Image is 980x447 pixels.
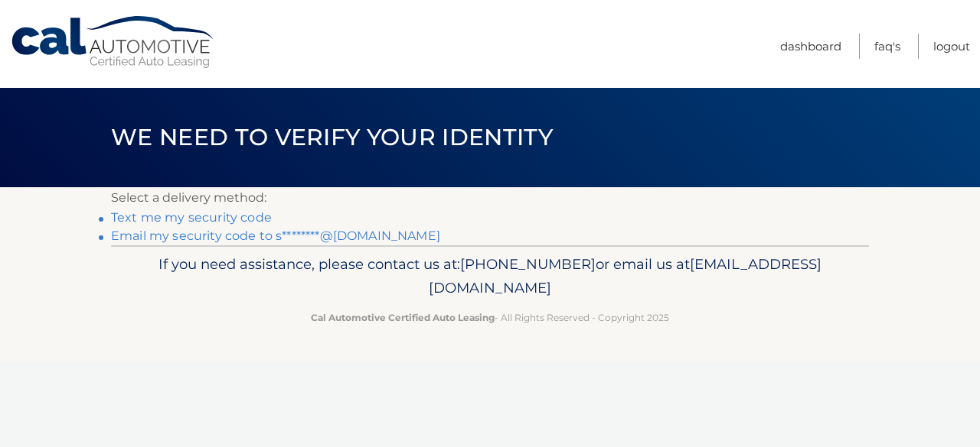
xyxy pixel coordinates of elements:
[10,15,217,70] a: Cal Automotive
[933,34,970,59] a: Logout
[874,34,900,59] a: FAQ's
[111,228,440,243] a: Email my security code to s********@[DOMAIN_NAME]
[780,34,841,59] a: Dashboard
[121,252,859,301] p: If you need assistance, please contact us at: or email us at
[460,255,596,273] span: [PHONE_NUMBER]
[111,123,553,151] span: We need to verify your identity
[311,312,495,323] strong: Cal Automotive Certified Auto Leasing
[111,187,869,209] p: Select a delivery method:
[121,309,859,326] p: - All Rights Reserved - Copyright 2025
[111,210,272,225] a: Text me my security code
